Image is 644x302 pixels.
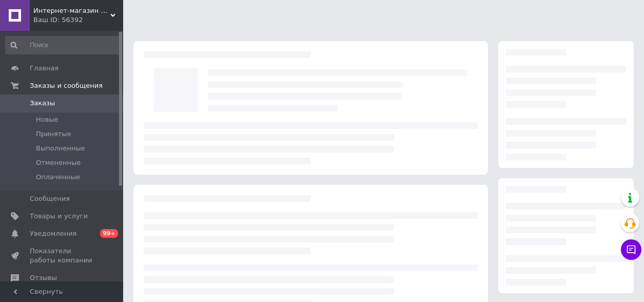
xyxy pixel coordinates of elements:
span: Уведомления [30,229,76,238]
span: Принятые [36,129,71,139]
span: Главная [30,64,58,73]
button: Чат с покупателем [621,239,641,260]
span: Показатели работы компании [30,247,95,265]
span: Товары и услуги [30,212,88,221]
span: Заказы и сообщения [30,81,103,90]
div: Ваш ID: 56392 [33,15,123,25]
span: Выполненные [36,144,85,153]
span: Сообщения [30,194,70,203]
span: Интернет-магазин «СУХО» [33,6,110,15]
span: Новые [36,115,58,124]
span: Отмененные [36,158,81,167]
input: Поиск [5,36,121,54]
span: Оплаченные [36,173,80,182]
span: 99+ [100,229,118,238]
span: Заказы [30,99,55,108]
span: Отзывы [30,273,57,282]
